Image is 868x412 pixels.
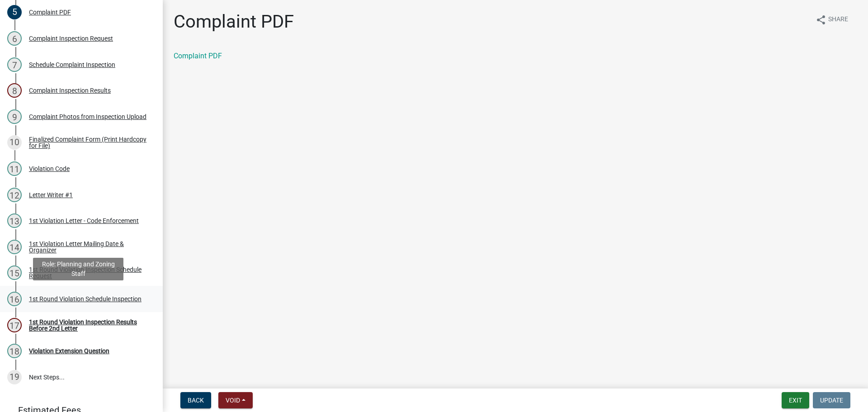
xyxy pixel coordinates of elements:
[33,258,123,280] div: Role: Planning and Zoning Staff
[7,370,22,384] div: 19
[828,14,848,25] span: Share
[29,266,148,279] div: 1st Round Violation Inspection Schedule Request
[29,166,70,172] div: Violation Code
[813,392,850,408] button: Update
[7,344,22,358] div: 18
[7,318,22,332] div: 17
[7,213,22,228] div: 13
[29,136,148,149] div: Finalized Complaint Form (Print Hardcopy for File)
[7,57,22,72] div: 7
[226,397,240,404] span: Void
[7,135,22,150] div: 10
[29,35,113,42] div: Complaint Inspection Request
[7,161,22,176] div: 11
[7,83,22,98] div: 8
[29,87,111,94] div: Complaint Inspection Results
[188,397,204,404] span: Back
[180,392,211,408] button: Back
[7,265,22,280] div: 15
[7,109,22,124] div: 9
[820,397,843,404] span: Update
[174,11,294,33] h1: Complaint PDF
[7,5,22,19] div: 5
[29,296,142,302] div: 1st Round Violation Schedule Inspection
[29,241,148,253] div: 1st Violation Letter Mailing Date & Organizer
[7,292,22,306] div: 16
[29,9,71,15] div: Complaint PDF
[808,11,855,28] button: shareShare
[29,348,109,354] div: Violation Extension Question
[7,31,22,46] div: 6
[7,188,22,202] div: 12
[29,114,146,120] div: Complaint Photos from Inspection Upload
[218,392,253,408] button: Void
[29,62,115,68] div: Schedule Complaint Inspection
[29,319,148,331] div: 1st Round Violation Inspection Results Before 2nd Letter
[29,218,139,224] div: 1st Violation Letter - Code Enforcement
[29,192,73,198] div: Letter Writer #1
[7,240,22,254] div: 14
[816,14,826,25] i: share
[174,52,222,60] a: Complaint PDF
[782,392,809,408] button: Exit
